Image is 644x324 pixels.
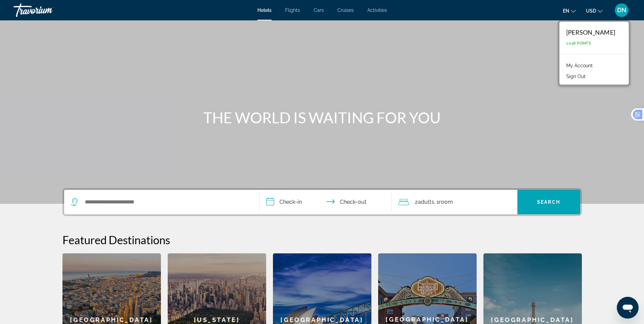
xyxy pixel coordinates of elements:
[566,29,615,36] div: [PERSON_NAME]
[257,7,272,13] a: Hotels
[64,190,580,214] div: Search widget
[586,8,596,14] span: USD
[434,197,453,207] span: , 1
[62,233,582,247] h2: Featured Destinations
[285,7,300,13] a: Flights
[14,1,81,19] a: Travorium
[314,7,324,13] a: Cars
[439,199,453,205] span: Room
[563,6,576,16] button: Change language
[418,199,434,205] span: Adults
[392,190,517,214] button: Travelers: 2 adults, 0 children
[613,3,630,17] button: User Menu
[259,190,392,214] button: Check in and out dates
[563,8,569,14] span: en
[617,7,626,14] span: DN
[195,109,449,126] h1: THE WORLD IS WAITING FOR YOU
[586,6,603,16] button: Change currency
[563,61,596,70] a: My Account
[563,72,589,81] button: Sign Out
[415,197,434,207] span: 2
[566,41,591,46] span: 1,048 Points
[537,199,560,205] span: Search
[337,7,354,13] a: Cruises
[517,190,580,214] button: Search
[367,7,387,13] a: Activities
[617,297,639,319] iframe: Button to launch messaging window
